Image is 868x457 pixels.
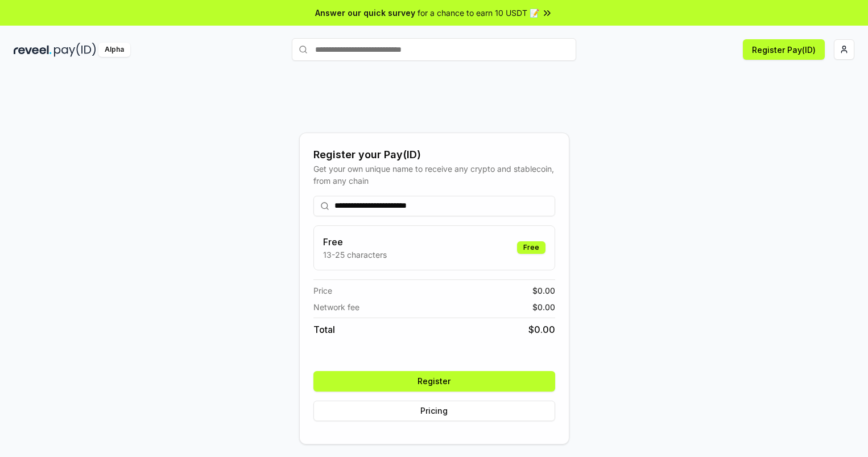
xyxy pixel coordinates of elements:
[14,43,52,57] img: reveel_dark
[313,301,359,313] span: Network fee
[313,401,555,421] button: Pricing
[313,323,335,336] span: Total
[98,43,130,57] div: Alpha
[54,43,96,57] img: pay_id
[532,301,555,313] span: $ 0.00
[313,285,332,297] span: Price
[743,39,825,60] button: Register Pay(ID)
[313,147,555,163] div: Register your Pay(ID)
[528,323,555,336] span: $ 0.00
[313,163,555,187] div: Get your own unique name to receive any crypto and stablecoin, from any chain
[532,285,555,297] span: $ 0.00
[517,241,545,254] div: Free
[418,7,539,19] span: for a chance to earn 10 USDT 📝
[313,371,555,392] button: Register
[323,249,387,261] p: 13-25 characters
[315,7,415,19] span: Answer our quick survey
[323,235,387,249] h3: Free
